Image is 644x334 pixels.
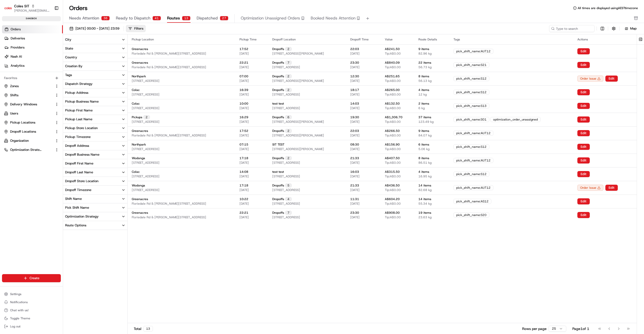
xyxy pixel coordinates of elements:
button: Edit [577,89,590,95]
span: Dropoff Locations [10,129,36,134]
span: 16.95 kg [418,174,445,178]
button: Edit [577,144,590,150]
div: Pick Shift Name [65,205,89,210]
span: Users [10,111,18,116]
span: [STREET_ADDRESS] [132,92,159,97]
button: Pickup Store Location [63,124,127,132]
div: pick_shift_name:AUT12 [453,185,493,190]
div: pick_shift_name:AUT12 [453,131,493,136]
span: Routes [167,15,180,21]
span: [DATE] [239,106,249,110]
span: A$251.65 [385,74,400,78]
span: Tip: A$0.00 [385,147,401,151]
span: [STREET_ADDRESS] [132,161,159,165]
span: Deliveries [11,36,25,41]
span: Greenacres [132,129,148,133]
span: [STREET_ADDRESS] [132,106,159,110]
span: 14 items [418,197,431,201]
span: 10:00 [239,102,248,106]
span: 17:18 [239,156,248,160]
span: Pickups [132,115,142,119]
div: 27 [220,16,228,20]
button: Country [63,53,127,62]
span: [DATE] [350,174,360,178]
div: Route Options [65,223,86,228]
span: [STREET_ADDRESS] [272,92,300,97]
span: Tip: A$0.00 [385,174,401,178]
div: Value [385,37,410,41]
div: pick_shift_name:S13 [453,103,489,108]
a: Orders [2,25,63,33]
span: Colac [132,102,140,106]
button: Shifts [2,91,61,99]
button: Dropoff Timezone [63,186,127,194]
span: 12:30 [350,74,359,78]
span: 14:08 [239,170,248,174]
span: Organization [10,138,29,143]
span: [DATE] [350,147,360,151]
button: Settings [2,291,61,298]
span: Tip: A$0.00 [385,65,401,69]
span: 17:52 [239,129,248,133]
span: [DATE] [239,120,249,124]
button: Coles SITColes SIT[PERSON_NAME][EMAIL_ADDRESS][PERSON_NAME][PERSON_NAME][DOMAIN_NAME] [2,2,52,14]
div: sandbox [2,16,61,21]
div: Dropoff Location [272,37,342,41]
span: [DATE] [350,52,360,56]
button: Create [2,274,61,282]
div: Tags [65,73,72,77]
span: Tip: A$0.00 [385,52,401,56]
div: Optimization Strategy [65,214,99,219]
div: 7 [285,61,292,65]
span: Tip: A$0.00 [385,120,401,124]
span: A$241.50 [385,47,400,51]
div: pick_shift_name:S21 [453,62,489,67]
span: [DATE] [350,65,360,69]
span: Dropoffs [272,156,284,160]
span: A$315.50 [385,170,400,174]
span: [STREET_ADDRESS][PERSON_NAME] [272,133,324,137]
span: [DATE] 00:00 - [DATE] 23:59 [75,26,119,31]
button: Edit [577,62,590,68]
button: Chat with us! [2,307,61,314]
span: 8 items [418,156,429,160]
button: Pickup Business Name [63,97,127,106]
h1: Orders [69,4,88,12]
button: Edit [577,116,590,123]
button: Edit [577,157,590,163]
button: [PERSON_NAME][EMAIL_ADDRESS][PERSON_NAME][PERSON_NAME][DOMAIN_NAME] [14,9,50,13]
div: pick_shift_name:S12 [453,90,489,95]
span: Dropoffs [272,47,284,51]
span: 22:21 [239,61,248,65]
span: [STREET_ADDRESS][PERSON_NAME] [272,52,324,56]
button: Creation By [63,62,127,70]
span: [DATE] [350,120,360,124]
span: Nash AI [11,54,22,59]
div: pick_shift_name:S12 [453,172,489,177]
span: Analytics [11,63,24,68]
span: Pickup Locations [10,120,35,125]
button: Edit [577,198,590,204]
button: Pick Shift Name [63,203,127,212]
a: Deliveries [2,34,63,42]
span: [DATE] [239,92,249,97]
div: 4 [285,197,292,201]
div: Shift Name [65,197,82,201]
span: Northpark [132,142,146,147]
a: Delivery Windows [4,102,53,107]
span: Colac [132,88,140,92]
button: Edit [577,212,590,218]
span: A$604.20 [385,197,400,201]
span: [STREET_ADDRESS] [132,188,159,192]
div: Pickup Business Name [65,99,99,104]
span: [STREET_ADDRESS] [132,174,159,178]
span: [DATE] [350,106,360,110]
div: Filters [134,26,143,31]
span: A$436.50 [385,183,400,187]
span: [STREET_ADDRESS] [272,106,300,110]
div: 2 [285,88,292,92]
span: 6 kg [418,106,445,110]
span: Dropoffs [272,129,284,133]
button: City [63,35,127,44]
span: Northpark [132,74,146,78]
